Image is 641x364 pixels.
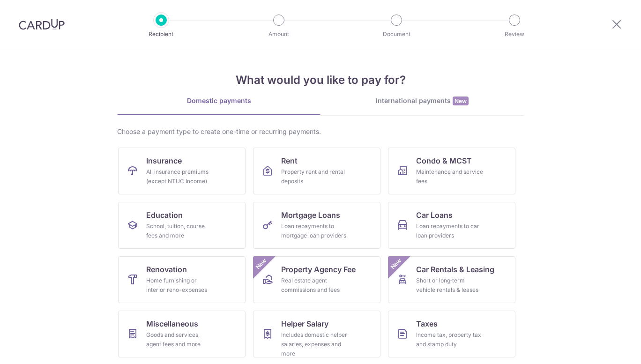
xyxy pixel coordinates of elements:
span: Property Agency Fee [281,264,356,275]
span: New [253,256,269,272]
a: Car Rentals & LeasingShort or long‑term vehicle rentals & leasesNew [388,256,515,303]
a: MiscellaneousGoods and services, agent fees and more [118,311,246,357]
span: New [388,256,404,272]
span: Miscellaneous [146,318,198,329]
a: RentProperty rent and rental deposits [253,148,380,194]
div: Maintenance and service fees [416,167,484,186]
img: CardUp [19,19,65,30]
div: Home furnishing or interior reno-expenses [146,276,214,295]
div: Domestic payments [117,96,320,105]
div: Income tax, property tax and stamp duty [416,330,484,349]
a: Condo & MCSTMaintenance and service fees [388,148,515,194]
div: Goods and services, agent fees and more [146,330,214,349]
div: Real estate agent commissions and fees [281,276,349,295]
p: Review [480,30,549,39]
div: Loan repayments to mortgage loan providers [281,222,349,240]
a: TaxesIncome tax, property tax and stamp duty [388,311,515,357]
div: International payments [320,96,524,106]
p: Document [362,30,431,39]
p: Recipient [127,30,196,39]
span: Mortgage Loans [281,209,340,221]
span: Renovation [146,264,187,275]
span: Taxes [416,318,438,329]
a: Car LoansLoan repayments to car loan providers [388,202,515,249]
span: Education [146,209,183,221]
span: Car Rentals & Leasing [416,264,494,275]
div: Choose a payment type to create one-time or recurring payments. [117,127,524,136]
a: EducationSchool, tuition, course fees and more [118,202,246,249]
a: Mortgage LoansLoan repayments to mortgage loan providers [253,202,380,249]
span: Car Loans [416,209,453,221]
span: Insurance [146,155,182,166]
h4: What would you like to pay for? [117,72,524,89]
a: InsuranceAll insurance premiums (except NTUC Income) [118,148,246,194]
span: New [453,97,469,105]
iframe: Opens a widget where you can find more information [581,336,632,359]
p: Amount [244,30,313,39]
div: Includes domestic helper salaries, expenses and more [281,330,349,358]
span: Helper Salary [281,318,328,329]
div: Loan repayments to car loan providers [416,222,484,240]
span: Rent [281,155,298,166]
a: RenovationHome furnishing or interior reno-expenses [118,256,246,303]
div: All insurance premiums (except NTUC Income) [146,167,214,186]
span: Condo & MCST [416,155,472,166]
div: Property rent and rental deposits [281,167,349,186]
a: Helper SalaryIncludes domestic helper salaries, expenses and more [253,311,380,357]
div: Short or long‑term vehicle rentals & leases [416,276,484,295]
div: School, tuition, course fees and more [146,222,214,240]
a: Property Agency FeeReal estate agent commissions and feesNew [253,256,380,303]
